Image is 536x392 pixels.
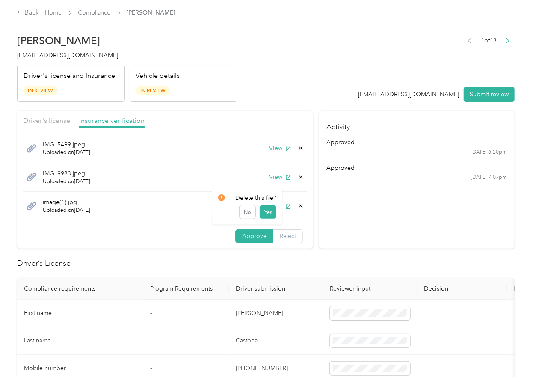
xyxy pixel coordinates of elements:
h4: Activity [319,111,515,138]
span: First name [24,309,52,317]
td: [PERSON_NAME] [229,300,323,327]
time: [DATE] 6:20pm [471,148,507,156]
p: Driver's license and Insurance [24,71,115,81]
button: Yes [260,205,276,219]
td: Last name [17,327,143,355]
span: Last name [24,337,51,344]
p: Vehicle details [136,71,180,81]
span: Uploaded on [DATE] [43,149,90,157]
span: In Review [24,86,58,95]
div: [EMAIL_ADDRESS][DOMAIN_NAME] [358,90,459,99]
h2: [PERSON_NAME] [17,35,237,47]
th: Compliance requirements [17,278,143,300]
span: Uploaded on [DATE] [43,207,90,214]
div: approved [327,163,507,172]
iframe: Everlance-gr Chat Button Frame [488,344,536,392]
td: [PHONE_NUMBER] [229,355,323,383]
div: approved [327,138,507,147]
span: Mobile number [24,365,66,372]
span: 1 of 13 [481,36,497,45]
th: Driver submission [229,278,323,300]
span: [EMAIL_ADDRESS][DOMAIN_NAME] [17,52,118,59]
span: Uploaded on [DATE] [43,178,90,186]
div: Delete this file? [218,193,277,202]
span: IMG_9983.jpeg [43,169,90,178]
th: Program Requirements [143,278,229,300]
a: Home [45,9,62,16]
span: In Review [136,86,170,95]
button: No [240,205,255,219]
span: IMG_5499.jpeg [43,140,90,149]
span: Driver's license [23,116,70,125]
time: [DATE] 7:07pm [471,174,507,181]
td: - [143,355,229,383]
td: First name [17,300,143,327]
span: Reject [280,232,296,240]
a: Compliance [78,9,111,16]
span: Insurance verification [79,116,145,125]
th: Decision [417,278,507,300]
span: image(1).jpg [43,198,90,207]
td: Mobile number [17,355,143,383]
th: Reviewer input [323,278,417,300]
td: Castona [229,327,323,355]
td: - [143,327,229,355]
button: View [269,144,291,153]
h2: Driver’s License [17,258,515,269]
button: Submit review [464,87,515,102]
button: View [269,172,291,181]
span: [PERSON_NAME] [127,8,175,17]
div: Back [17,8,39,18]
td: - [143,300,229,327]
span: Approve [242,232,267,240]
